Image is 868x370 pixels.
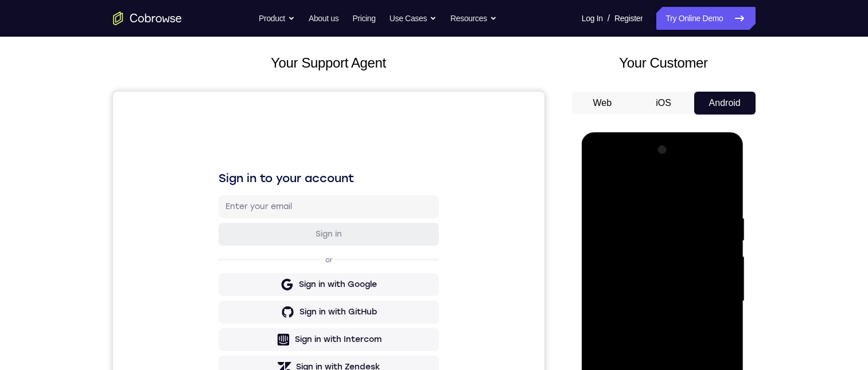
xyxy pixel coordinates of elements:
[572,53,756,73] h2: Your Customer
[182,242,268,254] div: Sign in with Intercom
[694,92,756,115] button: Android
[194,297,275,305] a: Create a new account
[186,215,264,226] div: Sign in with GitHub
[309,7,338,30] a: About us
[186,187,264,199] div: Sign in with Google
[582,7,603,30] a: Log In
[106,296,326,305] p: Don't have an account?
[656,7,755,30] a: Try Online Demo
[633,92,694,115] button: iOS
[352,7,375,30] a: Pricing
[106,182,326,204] button: Sign in with Google
[113,11,182,25] a: Go to the home page
[106,237,326,259] button: Sign in with Intercom
[614,7,643,30] a: Register
[106,264,326,287] button: Sign in with Zendesk
[106,209,326,232] button: Sign in with GitHub
[113,53,544,73] h2: Your Support Agent
[450,7,497,30] button: Resources
[259,7,295,30] button: Product
[572,92,633,115] button: Web
[608,11,610,25] span: /
[390,7,437,30] button: Use Cases
[210,164,222,173] p: or
[183,270,267,281] div: Sign in with Zendesk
